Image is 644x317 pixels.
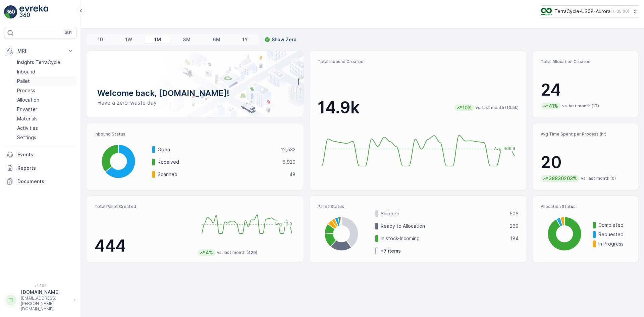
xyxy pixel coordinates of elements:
[17,165,74,171] p: Reports
[318,98,360,118] p: 14.9k
[318,204,519,209] p: Pallet Status
[17,106,37,113] p: Envanter
[17,134,36,141] p: Settings
[541,59,630,64] p: Total Allocation Created
[281,146,296,153] p: 12,532
[510,223,519,229] p: 269
[598,231,630,238] p: Requested
[183,36,191,43] p: 3M
[242,36,248,43] p: 1Y
[4,5,17,19] img: logo
[14,133,76,142] a: Settings
[158,171,285,178] p: Scanned
[17,87,35,94] p: Process
[381,210,505,217] p: Shipped
[14,114,76,123] a: Materials
[14,76,76,86] a: Pallet
[95,131,296,137] p: Inbound Status
[14,67,76,76] a: Inbound
[19,5,48,19] img: logo_light-DOdMpM7g.png
[541,131,630,137] p: Avg Time Spent per Process (hr)
[65,30,72,36] p: ⌘B
[14,105,76,114] a: Envanter
[17,115,38,122] p: Materials
[4,161,76,175] a: Reports
[17,151,74,158] p: Events
[97,99,293,107] p: Have a zero-waste day
[598,241,630,247] p: In Progress
[381,235,506,242] p: In stock-Incoming
[541,80,630,100] p: 24
[541,5,639,17] button: TerraCycle-US08-Aurora(-05:00)
[125,36,132,43] p: 1W
[17,78,30,85] p: Pallet
[14,58,76,67] a: Insights TerraCycle
[158,146,276,153] p: Open
[289,171,296,178] p: 48
[95,236,192,256] p: 444
[4,44,76,58] button: MRF
[581,176,616,181] p: vs. last month (0)
[17,48,63,54] p: MRF
[462,104,472,111] p: 10%
[14,86,76,95] a: Process
[554,8,610,15] p: TerraCycle-US08-Aurora
[6,295,16,306] div: TT
[548,175,578,182] p: 38830203%
[17,59,60,66] p: Insights TerraCycle
[14,123,76,133] a: Activities
[4,148,76,161] a: Events
[562,103,599,109] p: vs. last month (17)
[541,152,630,172] p: 20
[17,97,39,103] p: Allocation
[381,248,401,254] p: + 7 items
[548,103,559,109] p: 41%
[541,204,630,209] p: Allocation Status
[510,235,519,242] p: 184
[4,289,76,312] button: TT[DOMAIN_NAME][EMAIL_ADDRESS][PERSON_NAME][DOMAIN_NAME]
[4,175,76,188] a: Documents
[158,159,278,165] p: Received
[509,210,519,217] p: 506
[381,223,505,229] p: Ready to Allocation
[4,283,76,287] span: v 1.48.1
[21,289,70,296] p: [DOMAIN_NAME]
[17,68,35,75] p: Inbound
[541,8,552,15] img: image_ci7OI47.png
[154,36,161,43] p: 1M
[97,88,293,99] p: Welcome back, [DOMAIN_NAME]!
[17,125,38,131] p: Activities
[213,36,220,43] p: 6M
[95,204,192,209] p: Total Pallet Created
[21,296,70,312] p: [EMAIL_ADDRESS][PERSON_NAME][DOMAIN_NAME]
[318,59,519,64] p: Total Inbound Created
[14,95,76,105] a: Allocation
[205,249,214,256] p: 4%
[598,222,630,228] p: Completed
[98,36,103,43] p: 1D
[217,250,257,255] p: vs. last month (426)
[17,178,74,185] p: Documents
[272,36,297,43] p: Show Zero
[476,105,519,110] p: vs. last month (13.5k)
[613,9,629,14] p: ( -05:00 )
[282,159,296,165] p: 6,920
